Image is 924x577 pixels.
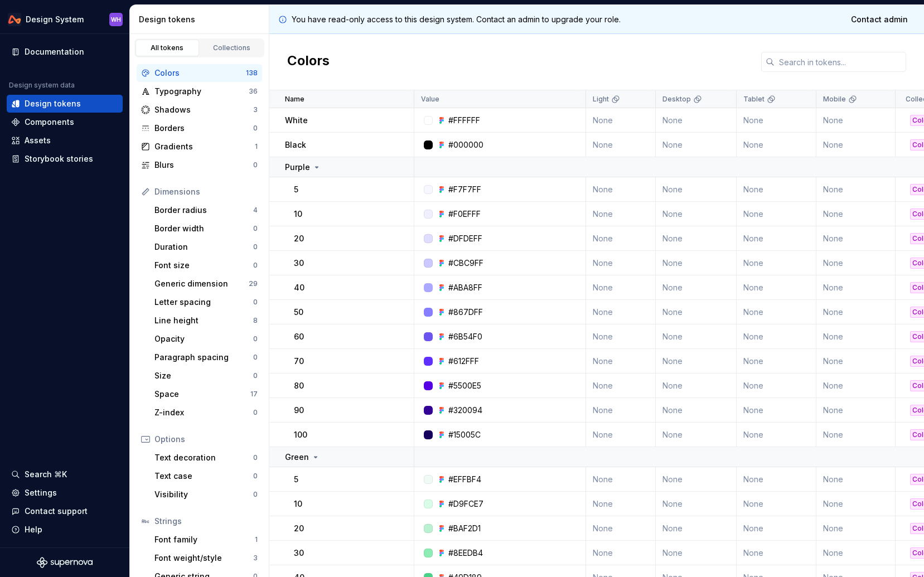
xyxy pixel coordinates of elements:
[154,223,253,234] div: Border width
[154,333,253,345] div: Opacity
[154,205,253,216] div: Border radius
[253,206,258,215] div: 4
[586,300,656,324] td: None
[150,293,262,311] a: Letter spacing0
[656,133,737,157] td: None
[7,484,123,502] a: Settings
[851,14,908,25] span: Contact admin
[586,202,656,226] td: None
[204,43,260,52] div: Collections
[154,471,253,482] div: Text case
[25,135,51,146] div: Assets
[154,186,258,197] div: Dimensions
[294,474,298,485] p: 5
[7,521,123,539] button: Help
[586,541,656,565] td: None
[816,541,896,565] td: None
[656,275,737,300] td: None
[2,7,127,31] button: Design SystemWH
[656,467,737,492] td: None
[816,374,896,398] td: None
[137,156,262,174] a: Blurs0
[150,531,262,549] a: Font family1
[150,312,262,329] a: Line height8
[137,101,262,119] a: Shadows3
[737,226,816,251] td: None
[154,260,253,271] div: Font size
[150,330,262,348] a: Opacity0
[737,177,816,202] td: None
[737,423,816,447] td: None
[154,104,253,115] div: Shadows
[448,184,481,195] div: #F7F7FF
[154,123,253,134] div: Borders
[656,108,737,133] td: None
[7,43,123,61] a: Documentation
[586,467,656,492] td: None
[154,315,253,326] div: Line height
[249,87,258,96] div: 36
[154,552,253,564] div: Font weight/style
[253,371,258,380] div: 0
[154,278,249,289] div: Generic dimension
[816,275,896,300] td: None
[25,524,42,535] div: Help
[294,209,302,220] p: 10
[656,349,737,374] td: None
[26,14,84,25] div: Design System
[150,449,262,467] a: Text decoration0
[816,423,896,447] td: None
[253,554,258,563] div: 3
[816,133,896,157] td: None
[737,541,816,565] td: None
[7,132,123,149] a: Assets
[421,95,439,104] p: Value
[253,224,258,233] div: 0
[25,117,74,128] div: Components
[656,423,737,447] td: None
[586,374,656,398] td: None
[246,69,258,77] div: 138
[253,105,258,114] div: 3
[287,52,330,72] h2: Colors
[656,516,737,541] td: None
[294,523,304,534] p: 20
[448,282,482,293] div: #ABA8FF
[25,506,88,517] div: Contact support
[656,226,737,251] td: None
[253,243,258,251] div: 0
[150,201,262,219] a: Border radius4
[150,486,262,503] a: Visibility0
[448,405,482,416] div: #320094
[154,489,253,500] div: Visibility
[448,523,481,534] div: #BAF2D1
[154,241,253,253] div: Duration
[37,557,93,568] a: Supernova Logo
[25,469,67,480] div: Search ⌘K
[656,324,737,349] td: None
[737,324,816,349] td: None
[294,547,304,559] p: 30
[586,324,656,349] td: None
[285,139,306,151] p: Black
[7,502,123,520] button: Contact support
[154,86,249,97] div: Typography
[816,108,896,133] td: None
[250,390,258,399] div: 17
[586,251,656,275] td: None
[816,300,896,324] td: None
[586,108,656,133] td: None
[253,353,258,362] div: 0
[150,404,262,421] a: Z-index0
[448,115,480,126] div: #FFFFFF
[253,334,258,343] div: 0
[448,307,483,318] div: #867DFF
[816,202,896,226] td: None
[448,547,483,559] div: #8EEDB4
[656,374,737,398] td: None
[737,467,816,492] td: None
[294,331,304,342] p: 60
[285,162,310,173] p: Purple
[656,202,737,226] td: None
[448,498,483,510] div: #D9FCE7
